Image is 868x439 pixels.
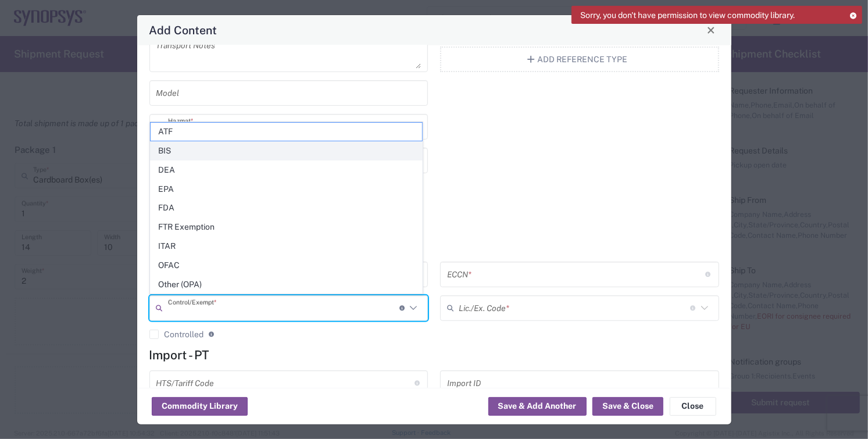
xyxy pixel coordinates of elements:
button: Save & Close [592,397,663,416]
button: Save & Add Another [488,397,587,416]
button: Commodity Library [152,397,248,416]
span: Other (OPA) [151,276,422,294]
span: ITAR [151,237,422,255]
span: Sorry, you don't have permission to view commodity library. [580,10,795,20]
h4: Add Content [149,22,217,38]
span: OFAC [151,256,422,274]
span: FDA [151,199,422,217]
h4: Import - PT [149,348,719,362]
button: Add Reference Type [440,47,719,72]
span: EPA [151,180,422,198]
span: ATF [151,123,422,141]
span: FTR Exemption [151,218,422,236]
h4: Export - US [149,239,719,254]
span: BIS [151,142,422,160]
span: DEA [151,161,422,179]
button: Close [670,397,716,416]
label: Controlled [149,330,204,339]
